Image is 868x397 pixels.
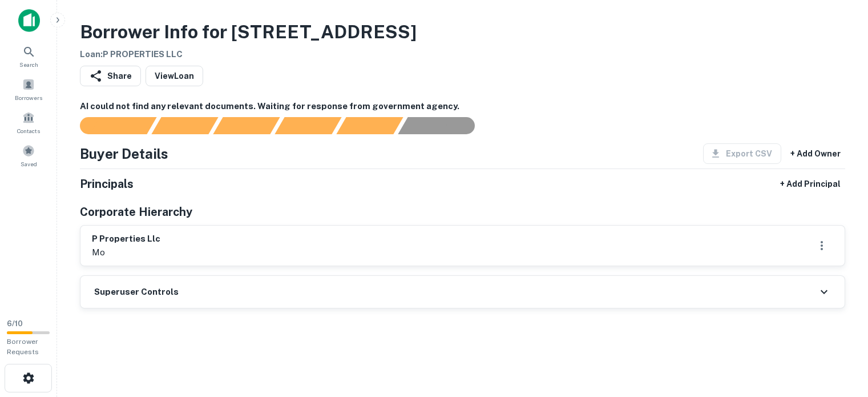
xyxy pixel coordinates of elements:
span: Borrower Requests [7,338,39,356]
button: Share [80,66,141,86]
div: Sending borrower request to AI... [66,117,152,134]
a: Contacts [3,107,54,138]
span: Saved [21,159,37,169]
a: Saved [3,140,54,171]
button: + Add Owner [786,143,845,164]
div: Your request is received and processing... [151,117,218,134]
div: Principals found, AI now looking for contact information... [274,117,341,134]
h6: AI could not find any relevant documents. Waiting for response from government agency. [80,100,845,113]
div: Documents found, AI parsing details... [213,117,280,134]
h5: Corporate Hierarchy [80,203,192,220]
a: Borrowers [3,74,54,105]
img: capitalize-icon.png [18,9,40,32]
div: Principals found, still searching for contact information. This may take time... [336,117,403,134]
h6: Superuser Controls [94,286,179,299]
span: Borrowers [15,93,42,102]
h3: Borrower Info for [STREET_ADDRESS] [80,18,417,46]
span: 6 / 10 [7,319,23,328]
h5: Principals [80,175,134,193]
button: + Add Principal [776,174,845,194]
div: AI fulfillment process complete. [398,117,488,134]
a: ViewLoan [146,66,203,86]
h4: Buyer Details [80,143,168,164]
span: Contacts [17,126,40,135]
h6: Loan : P PROPERTIES LLC [80,48,417,61]
a: Search [3,41,54,71]
span: Search [19,60,38,69]
p: mo [92,246,160,259]
h6: p properties llc [92,232,160,246]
